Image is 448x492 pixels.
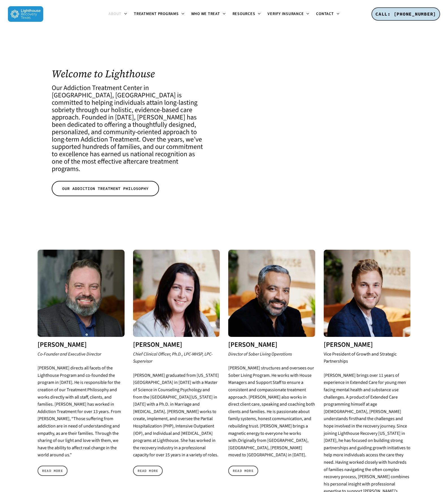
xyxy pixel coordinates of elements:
a: CALL: [PHONE_NUMBER] [371,7,440,21]
a: OUR ADDICTION TREATMENT PHILOSOPHY [52,181,159,196]
a: About [105,12,131,16]
em: Director of Sober Living Operations [228,351,292,357]
span: READ MORE [42,468,63,474]
span: Resources [232,11,255,17]
a: Contact [313,12,343,16]
em: Co-Founder and Executive Director [38,351,101,357]
a: Resources [229,12,264,16]
a: Verify Insurance [264,12,313,16]
p: [PERSON_NAME] graduated from [US_STATE][GEOGRAPHIC_DATA] in [DATE] with a Master of Science in Co... [133,372,220,459]
h3: [PERSON_NAME] [324,341,411,348]
img: Lighthouse Recovery Texas [8,6,43,22]
h1: Welcome to Lighthouse [52,68,206,80]
span: Contact [316,11,334,17]
span: OUR ADDICTION TREATMENT PHILOSOPHY [62,186,149,191]
p: [PERSON_NAME] directs all facets of the Lighthouse Program and co-founded the program in [DATE]. ... [38,365,125,459]
span: CALL: [PHONE_NUMBER] [375,11,436,17]
h3: [PERSON_NAME] [133,341,220,348]
span: Originally from [GEOGRAPHIC_DATA], [GEOGRAPHIC_DATA], [PERSON_NAME] moved to [GEOGRAPHIC_DATA] in... [228,437,308,458]
span: Verify Insurance [268,11,304,17]
h4: Our Addiction Treatment Center in [GEOGRAPHIC_DATA], [GEOGRAPHIC_DATA] is committed to helping in... [52,84,206,173]
span: READ MORE [233,468,254,474]
em: Chief Clinical Officer, Ph.D., LPC-MHSP, LPC-Supervisor [133,351,213,365]
span: About [108,11,121,17]
i: Vice President of Growth and Strategic Partnerships [324,351,397,365]
p: [PERSON_NAME] structures and oversees our Sober Living Program. He works with House Managers and ... [228,365,315,459]
span: Treatment Programs [134,11,179,17]
h3: [PERSON_NAME] [38,341,125,348]
span: READ MORE [138,468,158,474]
a: READ MORE [38,466,68,476]
h3: [PERSON_NAME] [228,341,315,348]
a: Treatment Programs [131,12,188,16]
a: READ MORE [228,466,258,476]
span: Who We Treat [191,11,220,17]
a: READ MORE [133,466,163,476]
a: Who We Treat [188,12,229,16]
